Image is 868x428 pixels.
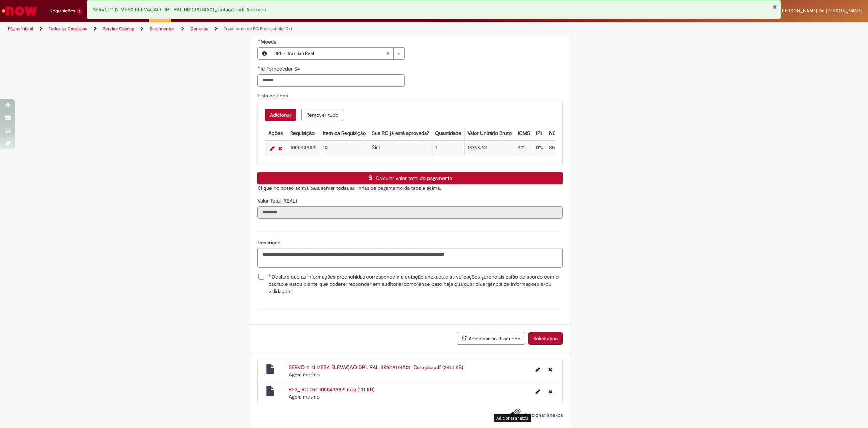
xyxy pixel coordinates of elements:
textarea: Descrição [257,248,563,268]
abbr: Limpar campo Moeda [382,48,393,59]
a: Página inicial [8,26,33,32]
button: Calcular valor total do pagamento [257,172,563,184]
button: Editar nome de arquivo RES_ RC D+1 1000439821.msg [531,386,544,397]
span: Declaro que as informações preenchidas correspondem a cotação anexada e as validações gerenciais ... [268,273,563,295]
span: Descrição [257,239,282,246]
td: 10 [320,141,369,156]
th: ICMS [515,127,533,140]
td: 8501.52.90 [546,141,576,156]
td: 4% [515,141,533,156]
a: Editar Linha 1 [268,144,276,153]
p: Clique no botão acima para somar todas as linhas de pagamento da tabela acima. [257,184,563,192]
button: Excluir RES_ RC D+1 1000439821.msg [544,386,557,397]
span: Requisições [50,7,75,15]
span: Obrigatório Preenchido [257,39,261,42]
th: Quantidade [432,127,464,140]
a: Todos os Catálogos [49,26,87,32]
span: Obrigatório Preenchido [268,274,272,277]
span: [PERSON_NAME] De [PERSON_NAME] [780,8,863,14]
button: Excluir SERVO 11 N MESA ELEVAÇAO DPL PAL BR1019174A01_Cotação.pdf [544,364,557,375]
time: 29/09/2025 15:23:48 [289,393,320,400]
td: Sim [369,141,432,156]
a: SERVO 11 N MESA ELEVAÇAO DPL PAL BR1019174A01_Cotação.pdf (281.1 KB) [289,364,463,371]
span: Agora mesmo [289,393,320,400]
input: Valor Total (REAL) [257,206,563,219]
button: Add a row for Lista de Itens [265,109,296,121]
span: Lista de Itens [257,92,289,99]
span: Adicionar anexos [524,412,563,418]
span: Somente leitura - Valor Total (REAL) [257,197,299,204]
button: Moeda, Visualizar este registro BRL - Brazilian Real [258,48,271,59]
td: 1 [432,141,464,156]
a: Suprimentos [150,26,175,32]
a: Remover linha 1 [276,144,284,153]
button: Solicitação [528,332,563,345]
img: ServiceNow [1,4,38,18]
td: 1000439821 [287,141,320,156]
input: Id Fornecedor S4 [257,74,405,87]
td: 18768,63 [464,141,515,156]
span: SERVO 11 N MESA ELEVAÇAO DPL PAL BR1019174A01_Cotação.pdf Anexado [93,6,266,13]
a: Service Catalog [103,26,134,32]
th: Sua RC já está aprovada? [369,127,432,140]
a: Compras [190,26,208,32]
span: 1 [77,8,82,15]
span: Obrigatório Preenchido [257,66,261,69]
a: RES_ RC D+1 1000439821.msg (131 KB) [289,386,374,393]
span: Id Fornecedor S4 [261,65,301,72]
th: Ações [265,127,287,140]
th: Requisição [287,127,320,140]
span: Necessários - Moeda [261,39,278,45]
ul: Trilhas de página [5,22,573,36]
button: Remove all rows for Lista de Itens [301,109,343,121]
th: Item da Requisição [320,127,369,140]
button: Editar nome de arquivo SERVO 11 N MESA ELEVAÇAO DPL PAL BR1019174A01_Cotação.pdf [531,364,544,375]
th: NCM [546,127,576,140]
time: 29/09/2025 15:23:59 [289,371,320,378]
a: Tratamento de RC Emergencial D+1 [224,26,292,32]
span: BRL - Brazilian Real [275,48,386,59]
a: BRL - Brazilian RealLimpar campo Moeda [271,48,404,59]
button: Adicionar anexos [510,406,523,423]
th: Valor Unitário Bruto [464,127,515,140]
button: Adicionar ao Rascunho [457,332,525,345]
div: Adicionar anexos [494,414,531,422]
span: Agora mesmo [289,371,320,378]
td: 0% [533,141,546,156]
th: IPI [533,127,546,140]
button: Fechar Notificação [772,4,777,10]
